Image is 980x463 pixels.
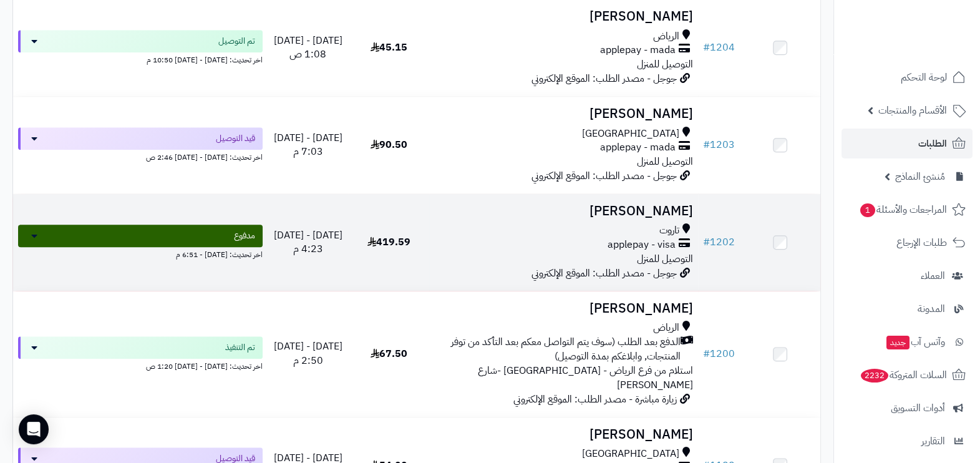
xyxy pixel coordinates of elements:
a: لوحة التحكم [842,62,973,92]
a: #1200 [703,346,735,361]
span: التوصيل للمنزل [637,251,693,266]
a: الطلبات [842,129,973,158]
span: العملاء [921,267,945,285]
span: الرياض [653,29,679,44]
a: #1202 [703,235,735,250]
div: اخر تحديث: [DATE] - [DATE] 2:46 ص [18,150,263,163]
span: تاروت [659,223,679,238]
span: جوجل - مصدر الطلب: الموقع الإلكتروني [531,266,677,281]
span: # [703,235,710,250]
span: وآتس آب [885,333,945,351]
span: 45.15 [371,40,407,55]
span: تم التوصيل [218,35,255,47]
span: # [703,137,710,152]
span: المدونة [918,300,945,318]
span: جديد [886,336,910,349]
span: الرياض [653,321,679,335]
span: [GEOGRAPHIC_DATA] [582,447,679,461]
h3: [PERSON_NAME] [434,9,693,24]
span: السلات المتروكة [860,366,947,384]
span: [DATE] - [DATE] 4:23 م [274,228,342,257]
a: المدونة [842,294,973,324]
span: [GEOGRAPHIC_DATA] [582,127,679,141]
span: مُنشئ النماذج [895,168,945,185]
span: applepay - mada [600,43,676,57]
span: استلام من فرع الرياض - [GEOGRAPHIC_DATA] -شارع [PERSON_NAME] [478,363,693,392]
a: #1203 [703,137,735,152]
div: اخر تحديث: [DATE] - [DATE] 1:20 ص [18,359,263,372]
img: logo-2.png [895,9,968,36]
a: المراجعات والأسئلة1 [842,195,973,225]
div: اخر تحديث: [DATE] - [DATE] 10:50 م [18,52,263,66]
span: المراجعات والأسئلة [859,201,947,218]
a: أدوات التسويق [842,393,973,423]
div: اخر تحديث: [DATE] - 6:51 م [18,247,263,260]
span: أدوات التسويق [891,399,945,417]
span: 67.50 [371,346,407,361]
h3: [PERSON_NAME] [434,427,693,442]
span: # [703,40,710,55]
a: وآتس آبجديد [842,327,973,357]
span: جوجل - مصدر الطلب: الموقع الإلكتروني [531,168,677,183]
span: قيد التوصيل [216,132,255,145]
span: [DATE] - [DATE] 7:03 م [274,130,342,160]
span: 2232 [861,369,889,383]
span: طلبات الإرجاع [896,234,947,251]
span: الدفع بعد الطلب (سوف يتم التواصل معكم بعد التأكد من توفر المنتجات, وابلاغكم بمدة التوصيل) [434,335,681,364]
a: السلات المتروكة2232 [842,360,973,390]
a: التقارير [842,426,973,456]
span: [DATE] - [DATE] 2:50 م [274,339,342,368]
span: الأقسام والمنتجات [878,102,947,119]
span: الطلبات [918,135,947,152]
span: لوحة التحكم [901,69,947,86]
a: العملاء [842,261,973,291]
a: طلبات الإرجاع [842,228,973,258]
span: 1 [860,203,875,217]
div: Open Intercom Messenger [19,414,49,444]
span: # [703,346,710,361]
span: applepay - visa [608,238,676,252]
a: #1204 [703,40,735,55]
span: تم التنفيذ [225,341,255,354]
span: التوصيل للمنزل [637,57,693,72]
span: التقارير [921,432,945,450]
h3: [PERSON_NAME] [434,204,693,218]
span: مدفوع [234,230,255,242]
span: 90.50 [371,137,407,152]
span: 419.59 [367,235,410,250]
span: [DATE] - [DATE] 1:08 ص [274,33,342,62]
h3: [PERSON_NAME] [434,107,693,121]
span: جوجل - مصدر الطلب: الموقع الإلكتروني [531,71,677,86]
span: التوصيل للمنزل [637,154,693,169]
h3: [PERSON_NAME] [434,301,693,316]
span: applepay - mada [600,140,676,155]
span: زيارة مباشرة - مصدر الطلب: الموقع الإلكتروني [513,392,677,407]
